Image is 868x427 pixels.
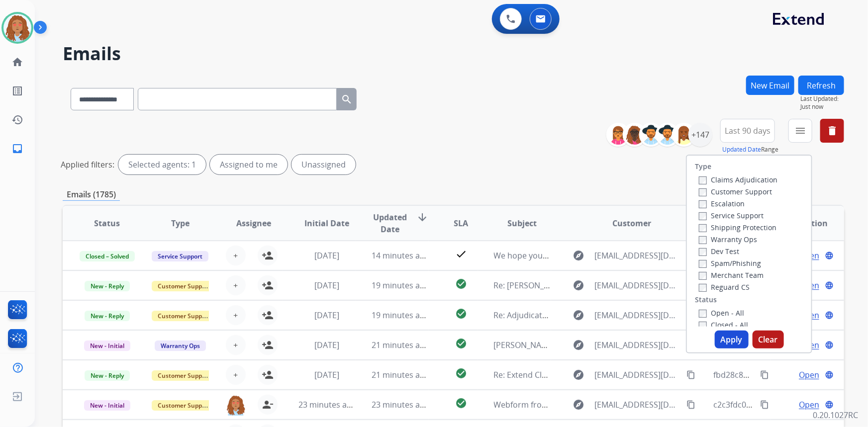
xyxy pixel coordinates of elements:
[372,280,429,291] span: 19 minutes ago
[699,260,707,268] input: Spam/Phishing
[573,399,585,411] mat-icon: explore
[226,305,246,325] button: +
[595,339,681,351] span: [EMAIL_ADDRESS][DOMAIN_NAME]
[825,400,834,409] mat-icon: language
[699,236,707,244] input: Warranty Ops
[699,258,761,268] label: Spam/Phishing
[699,176,707,184] input: Claims Adjudication
[85,281,130,291] span: New - Reply
[699,187,772,196] label: Customer Support
[233,250,238,261] span: +
[372,211,408,235] span: Updated Date
[494,250,586,261] span: We hope you’re loving it!
[699,211,764,220] label: Service Support
[800,103,844,111] span: Just now
[799,399,819,411] span: Open
[233,279,238,291] span: +
[226,275,246,295] button: +
[233,309,238,321] span: +
[715,331,749,348] button: Apply
[262,250,274,261] mat-icon: person_add
[63,44,844,64] h2: Emails
[94,217,120,229] span: Status
[573,309,585,321] mat-icon: explore
[226,365,246,385] button: +
[262,369,274,381] mat-icon: person_add
[595,309,681,321] span: [EMAIL_ADDRESS][DOMAIN_NAME]
[236,217,271,229] span: Assignee
[713,369,863,380] span: fbd28c8d-bdae-4362-b3d1-af00fb2029cc
[507,217,537,229] span: Subject
[304,217,349,229] span: Initial Date
[699,224,707,232] input: Shipping Protection
[699,248,707,256] input: Dev Test
[291,155,356,174] div: Unassigned
[722,146,761,154] button: Updated Date
[760,370,769,379] mat-icon: content_copy
[688,123,712,147] div: +147
[84,341,130,351] span: New - Initial
[152,370,216,381] span: Customer Support
[699,284,707,292] input: Reguard CS
[455,338,467,349] mat-icon: check_circle
[699,212,707,220] input: Service Support
[699,200,707,208] input: Escalation
[573,279,585,291] mat-icon: explore
[262,399,274,411] mat-icon: person_remove
[314,280,339,291] span: [DATE]
[262,309,274,321] mat-icon: person_add
[494,310,589,321] span: Re: Adjudication Decision
[813,409,858,421] p: 0.20.1027RC
[262,279,274,291] mat-icon: person_add
[152,281,216,291] span: Customer Support
[699,282,750,292] label: Reguard CS
[226,335,246,355] button: +
[494,399,719,410] span: Webform from [EMAIL_ADDRESS][DOMAIN_NAME] on [DATE]
[372,399,429,410] span: 23 minutes ago
[11,85,23,97] mat-icon: list_alt
[171,217,190,229] span: Type
[699,199,745,208] label: Escalation
[11,56,23,68] mat-icon: home
[825,370,834,379] mat-icon: language
[613,217,652,229] span: Customer
[210,155,288,174] div: Assigned to me
[314,340,339,350] span: [DATE]
[695,295,717,305] label: Status
[455,397,467,409] mat-icon: check_circle
[573,250,585,261] mat-icon: explore
[155,341,206,351] span: Warranty Ops
[85,370,130,381] span: New - Reply
[753,331,784,348] button: Clear
[794,125,806,137] mat-icon: menu
[825,341,834,349] mat-icon: language
[314,310,339,321] span: [DATE]
[699,175,777,184] label: Claims Adjudication
[3,14,31,42] img: avatar
[826,125,838,137] mat-icon: delete
[595,399,681,411] span: [EMAIL_ADDRESS][DOMAIN_NAME]
[699,308,744,318] label: Open - All
[341,93,353,105] mat-icon: search
[11,114,23,126] mat-icon: history
[699,320,748,330] label: Closed - All
[454,217,468,229] span: SLA
[746,76,794,95] button: New Email
[686,370,695,379] mat-icon: content_copy
[573,369,585,381] mat-icon: explore
[63,188,120,201] p: Emails (1785)
[372,340,429,350] span: 21 minutes ago
[152,251,208,261] span: Service Support
[595,369,681,381] span: [EMAIL_ADDRESS][DOMAIN_NAME]
[85,311,130,321] span: New - Reply
[80,251,135,261] span: Closed – Solved
[799,369,819,381] span: Open
[494,369,586,380] span: Re: Extend Claim Update
[455,278,467,290] mat-icon: check_circle
[699,310,707,318] input: Open - All
[314,250,339,261] span: [DATE]
[760,400,769,409] mat-icon: content_copy
[494,340,590,350] span: [PERSON_NAME] Contract
[226,395,246,416] img: agent-avatar
[226,246,246,265] button: +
